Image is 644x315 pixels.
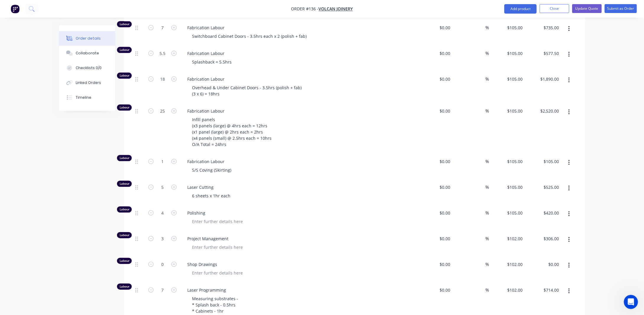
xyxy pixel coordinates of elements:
[485,24,489,31] span: %
[187,236,414,242] span: Project Management
[485,210,489,216] span: %
[187,184,414,190] span: Laser Cutting
[59,90,115,105] button: Timeline
[117,206,132,212] div: Labour
[187,166,236,174] div: S/S Coving (Skirting)
[76,65,102,71] div: Checklists 0/0
[187,158,414,165] span: Fabrication Labour
[187,287,414,293] span: Laser Programming
[76,51,99,56] div: Collaborate
[117,283,132,290] div: Labour
[319,6,353,12] a: Volcan Joinery
[187,108,414,114] span: Fabrication Labour
[540,4,569,13] button: Close
[76,80,101,85] div: Linked Orders
[187,115,276,149] div: Infill panels (x3 panels (large) @ 4hrs each = 12hrs (x1 panel (large) @ 2hrs each = 2hrs (x4 pan...
[59,61,115,75] button: Checklists 0/0
[485,287,489,293] span: %
[485,76,489,82] span: %
[485,50,489,57] span: %
[485,235,489,242] span: %
[117,72,132,79] div: Labour
[291,6,319,12] span: Order #136 -
[117,21,132,27] div: Labour
[485,261,489,268] span: %
[117,181,132,187] div: Labour
[59,31,115,46] button: Order details
[187,32,311,40] div: Switchboard Cabinet Doors - 3.5hrs each x 2 (polish + fab)
[187,58,236,66] div: Splashback = 5.5hrs
[117,155,132,161] div: Labour
[117,47,132,53] div: Labour
[485,158,489,165] span: %
[76,95,91,100] div: Timeline
[187,76,414,82] span: Fabrication Labour
[605,4,637,13] button: Submit as Order
[624,295,638,309] iframe: Intercom live chat
[187,25,414,31] span: Fabrication Labour
[117,104,132,111] div: Labour
[76,36,101,41] div: Order details
[187,191,235,200] div: 6 sheets x 1hr each
[117,232,132,238] div: Labour
[504,4,537,14] button: Add product
[187,261,414,267] span: Shop Drawings
[117,258,132,264] div: Labour
[485,108,489,114] span: %
[485,184,489,191] span: %
[187,210,414,216] span: Polishing
[187,50,414,56] span: Fabrication Labour
[187,83,306,98] div: Overhead & Under Cabinet Doors - 3.5hrs (polish + fab) (3 x 6) = 18hrs
[11,4,19,13] img: Factory
[59,46,115,61] button: Collaborate
[59,75,115,90] button: Linked Orders
[572,4,602,13] button: Update Quote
